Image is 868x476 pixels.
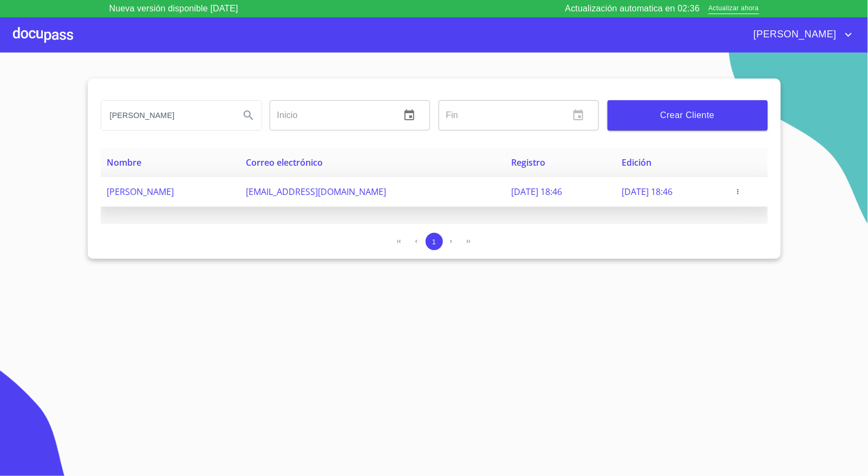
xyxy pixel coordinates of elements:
[236,102,262,128] button: Search
[608,100,768,131] button: Crear Cliente
[708,3,759,15] span: Actualizar ahora
[107,157,142,168] span: Nombre
[246,186,386,198] span: [EMAIL_ADDRESS][DOMAIN_NAME]
[109,2,238,15] p: Nueva versión disponible [DATE]
[622,157,652,168] span: Edición
[432,238,436,246] span: 1
[616,108,759,123] span: Crear Cliente
[622,186,673,198] span: [DATE] 18:46
[511,186,562,198] span: [DATE] 18:46
[565,2,700,15] p: Actualización automatica en 02:36
[511,157,545,168] span: Registro
[426,233,443,250] button: 1
[246,157,323,168] span: Correo electrónico
[746,26,855,43] button: account of current user
[746,26,842,43] span: [PERSON_NAME]
[101,101,231,130] input: search
[107,186,174,198] span: [PERSON_NAME]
